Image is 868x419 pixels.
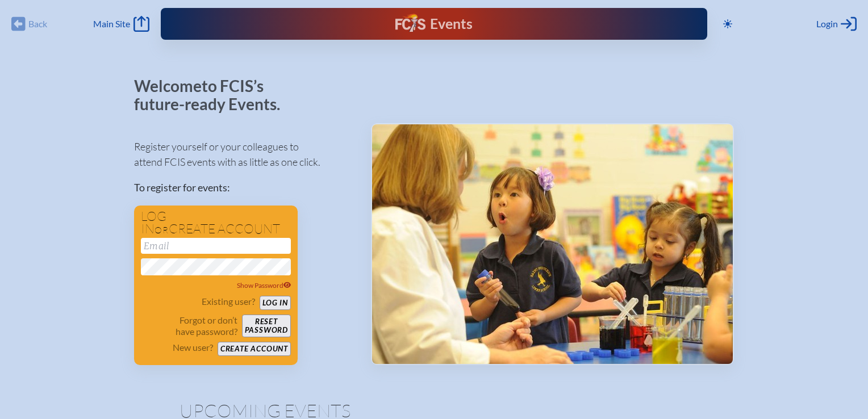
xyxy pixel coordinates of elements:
button: Log in [260,296,291,310]
span: or [155,224,169,236]
span: Login [816,18,838,30]
a: Main Site [93,16,149,32]
p: Existing user? [202,296,255,307]
p: Welcome to FCIS’s future-ready Events. [134,77,293,113]
span: Main Site [93,18,130,30]
p: Register yourself or your colleagues to attend FCIS events with as little as one click. [134,139,353,170]
p: New user? [173,342,213,353]
button: Resetpassword [242,315,291,337]
h1: Log in create account [141,210,291,236]
div: FCIS Events — Future ready [315,14,552,34]
p: Forgot or don’t have password? [141,315,237,337]
input: Email [141,238,291,254]
button: Create account [218,342,291,356]
p: To register for events: [134,180,353,195]
span: Show Password [237,281,291,290]
img: Events [372,124,733,364]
